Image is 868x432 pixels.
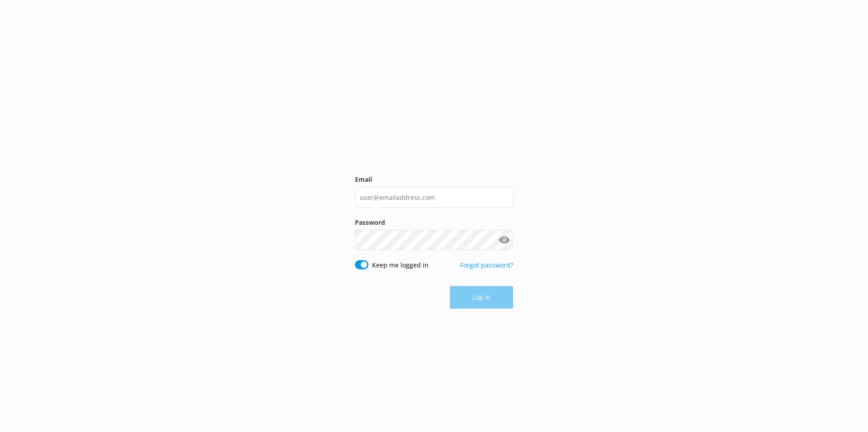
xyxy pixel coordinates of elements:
input: user@emailaddress.com [355,187,513,208]
label: Keep me logged in [372,260,429,270]
label: Password [355,218,513,228]
a: Forgot password? [460,261,513,269]
button: Show password [495,231,513,249]
label: Email [355,175,513,184]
